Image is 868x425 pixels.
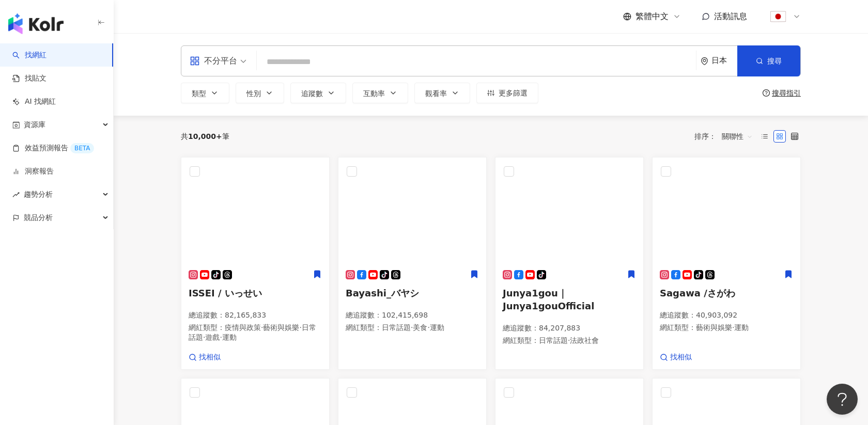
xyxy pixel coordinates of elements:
[192,89,206,98] span: 類型
[24,206,53,229] span: 競品分析
[363,89,385,98] span: 互動率
[189,323,322,343] p: 網紅類型 ：
[12,50,47,60] a: search找網紅
[660,323,793,333] p: 網紅類型 ：
[653,158,800,261] img: KOL Avatar
[352,83,408,103] button: 互動率
[181,157,330,370] a: KOL AvatarISSEI / いっせい總追蹤數：82,165,833網紅類型：疫情與政策·藝術與娛樂·日常話題·遊戲·運動找相似
[181,158,329,261] img: KOL Avatar
[413,323,427,332] span: 美食
[570,336,599,344] span: 法政社會
[189,310,322,321] p: 總追蹤數 ： 82,165,833
[190,56,200,66] span: appstore
[763,89,770,97] span: question-circle
[670,352,692,363] span: 找相似
[24,113,45,136] span: 資源庫
[772,89,801,97] div: 搜尋指引
[225,323,261,332] span: 疫情與政策
[181,132,229,140] div: 共 筆
[189,352,221,363] a: 找相似
[636,11,669,22] span: 繁體中文
[696,323,732,332] span: 藝術與娛樂
[499,89,528,97] span: 更多篩選
[768,7,788,26] img: flag-Japan-800x800.png
[338,158,486,261] img: KOL Avatar
[12,73,47,84] a: 找貼文
[495,158,643,261] img: KOL Avatar
[299,323,301,332] span: ·
[338,157,487,370] a: KOL AvatarBayashi_バヤシ總追蹤數：102,415,698網紅類型：日常話題·美食·運動
[660,352,692,363] a: 找相似
[732,323,734,332] span: ·
[503,323,636,334] p: 總追蹤數 ： 84,207,883
[425,89,447,98] span: 觀看率
[12,143,94,153] a: 效益預測報告BETA
[189,288,262,298] span: ISSEI / いっせい
[503,288,594,311] span: Junya1gou｜Junya1gouOfficial
[503,336,636,346] p: 網紅類型 ：
[181,83,229,103] button: 類型
[660,288,735,298] span: Sagawa /さがわ
[411,323,413,332] span: ·
[827,384,858,415] iframe: Help Scout Beacon - Open
[382,323,411,332] span: 日常話題
[222,333,237,341] span: 運動
[346,310,479,321] p: 總追蹤數 ： 102,415,698
[261,323,263,332] span: ·
[263,323,299,332] span: 藝術與娛樂
[236,83,284,103] button: 性別
[346,288,419,298] span: Bayashi_バヤシ
[301,89,323,98] span: 追蹤數
[12,97,56,107] a: AI 找網紅
[8,13,64,34] img: logo
[246,89,261,98] span: 性別
[220,333,222,341] span: ·
[12,166,54,177] a: 洞察報告
[430,323,444,332] span: 運動
[199,352,221,363] span: 找相似
[714,11,747,21] span: 活動訊息
[203,333,205,341] span: ·
[722,128,753,145] span: 關聯性
[701,57,708,65] span: environment
[205,333,220,341] span: 遊戲
[737,45,800,76] button: 搜尋
[495,157,644,370] a: KOL AvatarJunya1gou｜Junya1gouOfficial總追蹤數：84,207,883網紅類型：日常話題·法政社會
[346,323,479,333] p: 網紅類型 ：
[568,336,570,344] span: ·
[427,323,429,332] span: ·
[660,310,793,321] p: 總追蹤數 ： 40,903,092
[767,57,782,65] span: 搜尋
[24,183,53,206] span: 趨勢分析
[694,128,758,145] div: 排序：
[290,83,346,103] button: 追蹤數
[188,132,222,140] span: 10,000+
[734,323,749,332] span: 運動
[414,83,470,103] button: 觀看率
[476,83,538,103] button: 更多篩選
[12,191,20,198] span: rise
[190,53,237,69] div: 不分平台
[652,157,801,370] a: KOL AvatarSagawa /さがわ總追蹤數：40,903,092網紅類型：藝術與娛樂·運動找相似
[539,336,568,344] span: 日常話題
[711,56,737,65] div: 日本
